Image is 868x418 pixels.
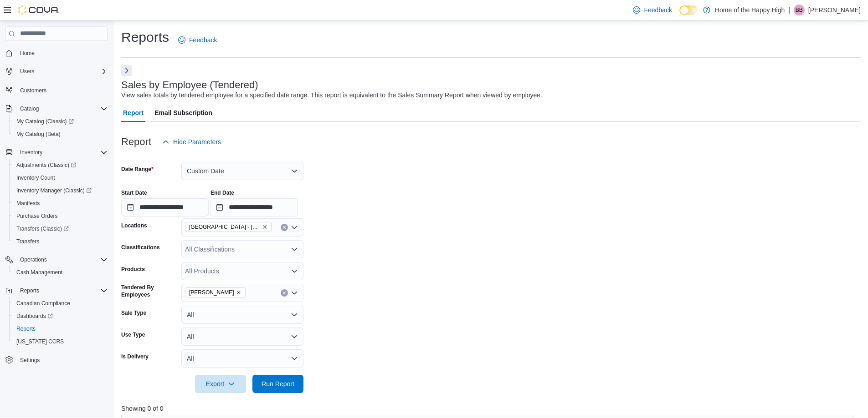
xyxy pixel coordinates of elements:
[9,115,111,128] a: My Catalog (Classic)
[9,128,111,141] button: My Catalog (Beta)
[189,35,217,45] span: Feedback
[20,87,46,94] span: Customers
[16,174,55,181] span: Inventory Count
[121,222,147,229] label: Locations
[2,146,111,159] button: Inventory
[20,50,35,57] span: Home
[281,224,288,231] button: Clear input
[13,198,43,209] a: Manifests
[20,68,34,75] span: Users
[291,267,298,275] button: Open list of options
[121,284,178,298] label: Tendered By Employees
[16,285,43,296] button: Reports
[211,189,234,196] label: End Date
[16,355,43,366] a: Settings
[9,171,111,184] button: Inventory Count
[121,28,169,46] h1: Reports
[181,327,303,346] button: All
[291,246,298,253] button: Open list of options
[16,254,51,265] button: Operations
[195,375,246,393] button: Export
[13,311,108,322] span: Dashboards
[13,129,108,140] span: My Catalog (Beta)
[16,338,64,345] span: [US_STATE] CCRS
[16,187,92,194] span: Inventory Manager (Classic)
[2,253,111,266] button: Operations
[16,312,53,320] span: Dashboards
[16,118,74,125] span: My Catalog (Classic)
[121,80,258,91] h3: Sales by Employee (Tendered)
[2,46,111,60] button: Home
[16,147,108,158] span: Inventory
[16,103,108,114] span: Catalog
[13,172,59,183] a: Inventory Count
[9,184,111,197] a: Inventory Manager (Classic)
[16,212,58,220] span: Purchase Orders
[13,311,56,322] a: Dashboards
[13,298,108,309] span: Canadian Compliance
[16,354,108,366] span: Settings
[644,5,672,15] span: Feedback
[16,200,40,207] span: Manifests
[175,31,221,49] a: Feedback
[9,235,111,248] button: Transfers
[796,5,803,15] span: BB
[13,211,108,222] span: Purchase Orders
[18,5,59,15] img: Cova
[13,236,43,247] a: Transfers
[5,43,108,390] nav: Complex example
[20,357,40,364] span: Settings
[16,300,70,307] span: Canadian Compliance
[181,349,303,368] button: All
[679,5,699,15] input: Dark Mode
[16,225,69,232] span: Transfers (Classic)
[189,288,234,297] span: [PERSON_NAME]
[185,222,272,232] span: Edmonton - Dovercourt - Pop's Cannabis
[291,289,298,297] button: Open list of options
[13,223,72,234] a: Transfers (Classic)
[121,189,147,196] label: Start Date
[159,133,225,151] button: Hide Parameters
[13,323,108,334] span: Reports
[16,131,61,138] span: My Catalog (Beta)
[2,284,111,297] button: Reports
[9,310,111,322] a: Dashboards
[679,15,680,15] span: Dark Mode
[211,198,298,217] input: Press the down key to open a popover containing a calendar.
[173,137,221,146] span: Hide Parameters
[13,336,108,347] span: Washington CCRS
[9,335,111,348] button: [US_STATE] CCRS
[121,166,154,173] label: Date Range
[252,375,303,393] button: Run Report
[2,102,111,115] button: Catalog
[236,290,241,295] button: Remove Carmella Parks from selection in this group
[123,104,144,122] span: Report
[9,197,111,210] button: Manifests
[121,309,146,317] label: Sale Type
[2,353,111,367] button: Settings
[16,47,108,59] span: Home
[13,323,39,334] a: Reports
[13,336,67,347] a: [US_STATE] CCRS
[13,211,62,222] a: Purchase Orders
[9,159,111,171] a: Adjustments (Classic)
[121,136,151,147] h3: Report
[715,5,785,15] p: Home of the Happy High
[121,91,542,100] div: View sales totals by tendered employee for a specified date range. This report is equivalent to t...
[13,298,74,309] a: Canadian Compliance
[20,287,39,294] span: Reports
[2,83,111,96] button: Customers
[16,66,108,77] span: Users
[13,185,95,196] a: Inventory Manager (Classic)
[121,353,149,360] label: Is Delivery
[262,379,294,388] span: Run Report
[121,404,861,413] p: Showing 0 of 0
[13,160,80,171] a: Adjustments (Classic)
[808,5,861,15] p: [PERSON_NAME]
[291,224,298,231] button: Open list of options
[16,285,108,296] span: Reports
[121,266,145,273] label: Products
[9,222,111,235] a: Transfers (Classic)
[13,267,108,278] span: Cash Management
[16,254,108,265] span: Operations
